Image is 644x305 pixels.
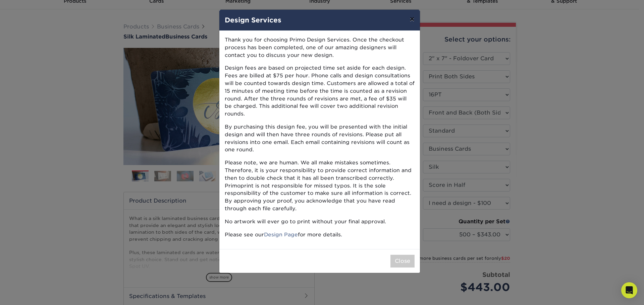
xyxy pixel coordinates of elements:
h4: Design Services [225,15,415,25]
p: By purchasing this design fee, you will be presented with the initial design and will then have t... [225,123,415,154]
button: Close [390,255,415,268]
a: Design Page [264,231,298,238]
button: × [404,10,420,28]
p: Thank you for choosing Primo Design Services. Once the checkout process has been completed, one o... [225,36,415,59]
p: Please note, we are human. We all make mistakes sometimes. Therefore, it is your responsibility t... [225,159,415,213]
div: Open Intercom Messenger [621,282,637,298]
p: Please see our for more details. [225,231,415,239]
p: No artwork will ever go to print without your final approval. [225,218,415,226]
p: Design fees are based on projected time set aside for each design. Fees are billed at $75 per hou... [225,64,415,118]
